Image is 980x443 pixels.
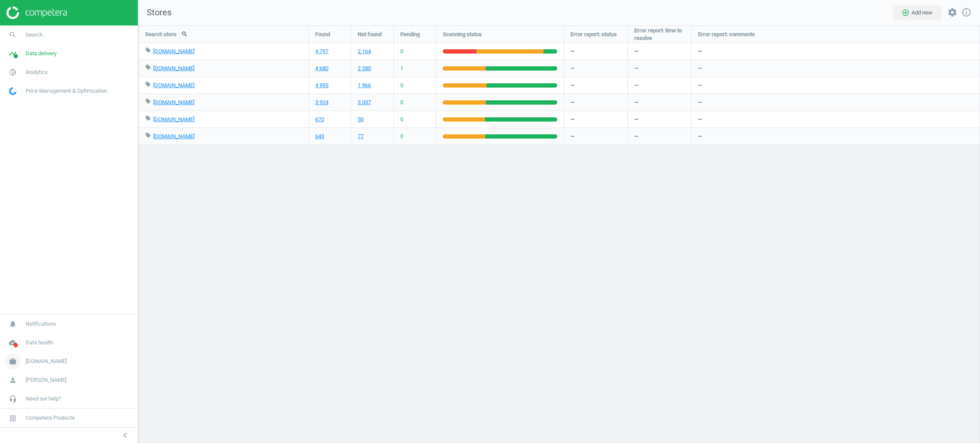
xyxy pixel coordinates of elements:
a: 4 995 [315,82,328,89]
i: notifications [5,316,21,332]
a: [DOMAIN_NAME] [153,116,194,122]
span: 1 [400,65,403,72]
span: Stores [138,7,171,19]
div: — [692,60,980,77]
span: Need our help? [26,395,61,403]
span: — [634,65,638,72]
div: — [692,111,980,128]
span: Scanning status [443,31,482,38]
span: Data delivery [26,50,57,57]
div: — [564,128,627,145]
i: settings [947,7,957,17]
button: chevron_left [114,430,136,441]
a: info_outline [961,7,971,18]
i: pie_chart_outlined [5,64,21,80]
span: 0 [400,133,403,140]
a: 3 037 [358,99,371,106]
i: search [5,27,21,43]
span: 0 [400,99,403,106]
a: 1 966 [358,82,371,89]
i: headset_mic [5,391,21,407]
i: person [5,372,21,388]
i: local_offer [145,81,151,87]
i: cloud_done [5,335,21,351]
a: [DOMAIN_NAME] [153,99,194,105]
i: local_offer [145,98,151,104]
i: add_circle_outline [902,9,909,17]
span: Error report: status [570,31,617,38]
i: timeline [5,45,21,62]
a: [DOMAIN_NAME] [153,133,194,139]
i: local_offer [145,115,151,121]
span: 0 [400,48,403,55]
a: 4 680 [315,65,328,72]
span: Analytics [26,68,48,76]
span: Error report: time to resolve [634,27,685,42]
div: — [692,94,980,111]
a: 643 [315,133,324,140]
button: add_circle_outlineAdd new [893,5,941,20]
span: [PERSON_NAME] [26,376,66,384]
span: — [634,116,638,123]
span: Notifications [26,320,56,328]
i: chevron_left [120,430,130,440]
div: — [564,60,627,77]
span: Price Management & Optimization [26,87,107,95]
i: local_offer [145,64,151,70]
span: — [634,48,638,55]
a: 4 797 [315,48,328,55]
img: ajHJNr6hYgQAAAAASUVORK5CYII= [6,6,67,19]
div: — [692,43,980,60]
a: 77 [358,133,364,140]
i: work [5,353,21,369]
div: — [692,77,980,94]
a: [DOMAIN_NAME] [153,65,194,71]
button: search [177,27,193,41]
span: Error report: comments [698,31,755,38]
span: — [634,133,638,140]
span: Found [315,31,330,38]
i: info_outline [961,7,971,17]
i: local_offer [145,47,151,53]
a: [DOMAIN_NAME] [153,82,194,88]
a: 2 164 [358,48,371,55]
a: 50 [358,116,364,123]
span: 0 [400,116,403,123]
img: wGWNvw8QSZomAAAAABJRU5ErkJggg== [9,87,17,95]
div: — [564,94,627,111]
a: [DOMAIN_NAME] [153,48,194,54]
button: settings [943,3,961,22]
a: 670 [315,116,324,123]
div: — [692,128,980,145]
span: 0 [400,82,403,89]
div: — [564,43,627,60]
span: Search [26,31,43,39]
div: — [564,77,627,94]
a: 3 924 [315,99,328,106]
span: Not found [358,31,382,38]
span: Data health [26,339,53,346]
a: 2 280 [358,65,371,72]
i: local_offer [145,132,151,138]
span: — [634,82,638,89]
div: — [564,111,627,128]
span: [DOMAIN_NAME] [26,358,67,365]
div: Search store [139,26,308,43]
span: — [634,99,638,106]
span: Pending [400,31,420,38]
span: Competera Products [26,414,75,422]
